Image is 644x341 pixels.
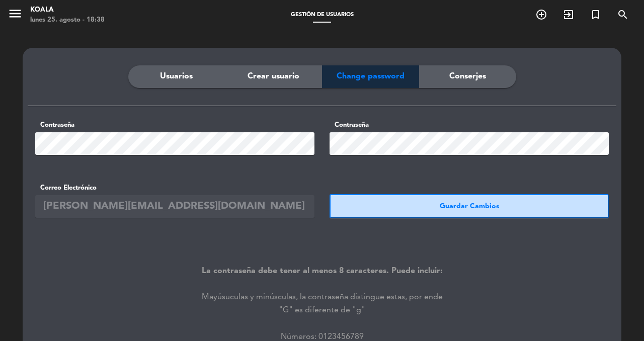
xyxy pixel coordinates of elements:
label: Correo Electrónico [35,183,314,193]
label: Contraseña [35,120,314,130]
div: La contraseña debe tener al menos 8 caracteres. Puede incluir: [202,265,443,278]
i: exit_to_app [562,9,575,21]
button: menu [8,6,23,25]
i: menu [8,6,23,21]
span: Crear usuario [248,70,299,83]
i: turned_in_not [590,9,602,21]
div: Koala [30,5,105,15]
i: search [617,9,629,21]
span: Change password [337,70,405,83]
label: Contraseña [330,120,609,130]
div: Mayúsuculas y minúsculas, la contraseña distingue estas, por ende "G" es diferente de "g" [196,291,448,317]
span: Usuarios [160,70,193,83]
button: Guardar Cambios [330,194,609,218]
span: Gestión de usuarios [286,12,359,18]
i: add_circle_outline [535,9,547,21]
div: lunes 25. agosto - 18:38 [30,15,105,25]
span: Conserjes [449,70,486,83]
